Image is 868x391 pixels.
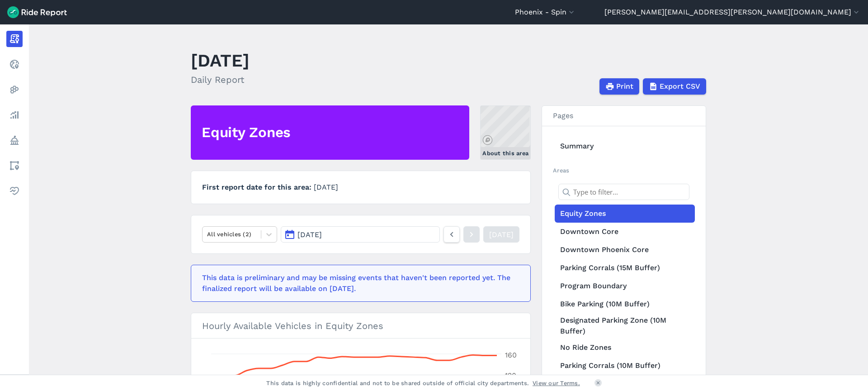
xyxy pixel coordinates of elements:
tspan: 120 [505,371,516,380]
a: Areas [6,157,23,174]
span: Export CSV [660,81,700,92]
h3: Pages [542,106,706,126]
a: No Ride Zones [555,339,695,357]
button: Export CSV [643,78,706,95]
button: [PERSON_NAME][EMAIL_ADDRESS][PERSON_NAME][DOMAIN_NAME] [604,7,861,18]
a: Equity Zones [555,205,695,223]
h2: Equity Zones [202,123,291,143]
a: Health [6,183,23,199]
input: Type to filter... [558,184,689,200]
a: View our Terms. [533,379,580,387]
h2: Areas [553,166,695,175]
button: [DATE] [281,226,440,243]
tspan: 160 [505,351,517,359]
a: [DATE] [483,226,519,243]
button: Print [599,78,639,95]
a: Downtown Phoenix Core [555,241,695,259]
h1: [DATE] [191,48,250,73]
span: Print [616,81,633,92]
span: [DATE] [297,230,322,239]
div: This data is preliminary and may be missing events that haven't been reported yet. The finalized ... [202,272,514,294]
a: Program Boundary [555,277,695,295]
button: Phoenix - Spin [515,7,576,18]
a: Designated Parking Zone (10M Buffer) [555,313,695,339]
a: Downtown Core [555,223,695,241]
span: First report date for this area [202,183,314,191]
a: Parking Corrals (10M Buffer) [555,357,695,375]
a: Bike Parking (10M Buffer) [555,295,695,313]
a: Report [6,31,23,47]
a: Realtime [6,56,23,72]
a: Analyze [6,107,23,123]
a: Summary [555,137,695,155]
h2: Daily Report [191,73,250,86]
img: Ride Report [7,6,67,18]
a: Heatmaps [6,81,23,98]
a: Policy [6,132,23,148]
a: Parking Corrals (15M Buffer) [555,259,695,277]
span: [DATE] [314,183,338,191]
a: About this area [480,105,531,160]
h3: Hourly Available Vehicles in Equity Zones [191,313,530,339]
